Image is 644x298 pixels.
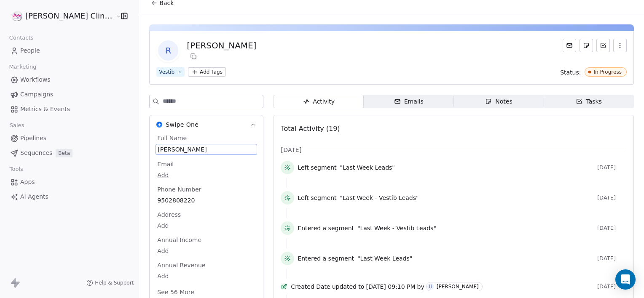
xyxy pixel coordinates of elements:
span: Beta [56,149,72,157]
span: "Last Week - Vestib Leads" [357,224,436,232]
a: Workflows [7,73,132,87]
span: [DATE] [597,255,627,262]
span: [DATE] [597,194,627,201]
span: Entered a segment [298,254,354,263]
button: Swipe OneSwipe One [150,115,263,134]
span: Add [157,221,255,230]
div: Vestib [159,68,174,76]
img: Swipe One [156,122,162,128]
span: AI Agents [20,192,48,201]
span: Left segment [298,163,336,172]
span: Contacts [5,32,37,44]
span: [DATE] 09:10 PM [366,282,415,291]
span: Sequences [20,149,52,157]
div: Tasks [576,97,602,106]
a: Metrics & Events [7,102,132,116]
span: Add [157,272,255,280]
span: by [417,282,424,291]
span: R [158,40,178,61]
span: Help & Support [95,279,134,286]
span: Tools [6,163,27,176]
span: Total Activity (19) [281,125,340,133]
a: Campaigns [7,88,132,101]
span: [DATE] [597,164,627,171]
span: Full Name [156,134,188,142]
span: "Last Week - Vestib Leads" [340,194,419,202]
span: Add [157,247,255,255]
span: [DATE] [597,225,627,231]
span: Pipelines [20,134,46,143]
span: [DATE] [597,283,627,290]
a: Pipelines [7,131,132,145]
button: [PERSON_NAME] Clinic External [10,9,110,23]
a: Apps [7,175,132,189]
span: Phone Number [156,185,203,194]
img: RASYA-Clinic%20Circle%20icon%20Transparent.png [12,11,22,21]
div: [PERSON_NAME] [187,40,256,51]
span: People [20,46,40,55]
div: Notes [485,97,512,106]
span: "Last Week Leads" [357,254,412,263]
span: Entered a segment [298,224,354,232]
span: "Last Week Leads" [340,163,395,172]
span: Left segment [298,194,336,202]
span: Annual Revenue [156,261,207,269]
a: AI Agents [7,190,132,204]
span: [DATE] [281,146,301,154]
span: Address [156,210,182,219]
span: Status: [560,68,581,77]
span: Swipe One [166,120,199,129]
div: Open Intercom Messenger [615,269,636,290]
span: Email [156,160,175,168]
span: [PERSON_NAME] [158,145,255,154]
button: Add Tags [188,67,226,77]
a: Help & Support [86,279,134,286]
span: Annual Income [156,236,203,244]
span: Add [157,171,255,179]
span: Metrics & Events [20,105,70,114]
span: 9502808220 [157,196,255,205]
span: Created Date [291,282,330,291]
span: Marketing [5,61,40,73]
span: updated to [332,282,365,291]
span: [PERSON_NAME] Clinic External [25,11,114,21]
a: People [7,44,132,58]
span: Campaigns [20,90,53,99]
a: SequencesBeta [7,146,132,160]
div: H [429,283,432,290]
div: In Progress [594,69,622,75]
span: Workflows [20,75,51,84]
span: Sales [6,119,28,132]
div: Emails [394,97,424,106]
div: [PERSON_NAME] [437,284,479,290]
span: Apps [20,178,35,186]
